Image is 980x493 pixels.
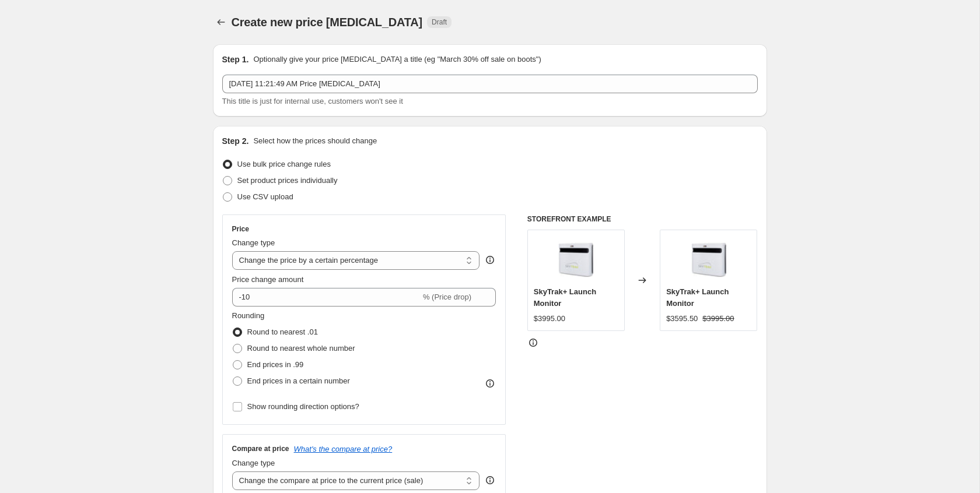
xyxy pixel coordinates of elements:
[247,344,355,353] span: Round to nearest whole number
[237,160,331,168] span: Use bulk price change rules
[666,287,729,308] span: SkyTrak+ Launch Monitor
[247,376,350,385] span: End prices in a certain number
[232,238,275,247] span: Change type
[247,360,304,369] span: End prices in .99
[222,75,758,93] input: 30% off holiday sale
[222,135,249,147] h2: Step 2.
[232,459,275,467] span: Change type
[247,402,359,411] span: Show rounding direction options?
[232,311,265,320] span: Rounding
[253,135,377,147] p: Select how the prices should change
[423,293,471,301] span: % (Price drop)
[237,192,293,201] span: Use CSV upload
[294,445,393,453] button: What's the compare at price?
[666,313,698,325] div: $3595.50
[232,444,289,453] h3: Compare at price
[552,236,599,283] img: 19158_SkyTrak_011_80x.jpg
[232,275,304,284] span: Price change amount
[702,313,734,325] strike: $3995.00
[232,16,423,29] span: Create new price [MEDICAL_DATA]
[484,474,496,486] div: help
[237,176,338,185] span: Set product prices individually
[685,236,732,283] img: 19158_SkyTrak_011_80x.jpg
[534,287,596,308] span: SkyTrak+ Launch Monitor
[432,17,447,27] span: Draft
[484,254,496,266] div: help
[232,288,421,307] input: -15
[222,54,249,65] h2: Step 1.
[534,313,565,325] div: $3995.00
[232,224,249,234] h3: Price
[222,97,403,105] span: This title is just for internal use, customers won't see it
[253,54,541,65] p: Optionally give your price [MEDICAL_DATA] a title (eg "March 30% off sale on boots")
[527,214,758,224] h6: STOREFRONT EXAMPLE
[213,14,229,30] button: Price change jobs
[247,328,318,336] span: Round to nearest .01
